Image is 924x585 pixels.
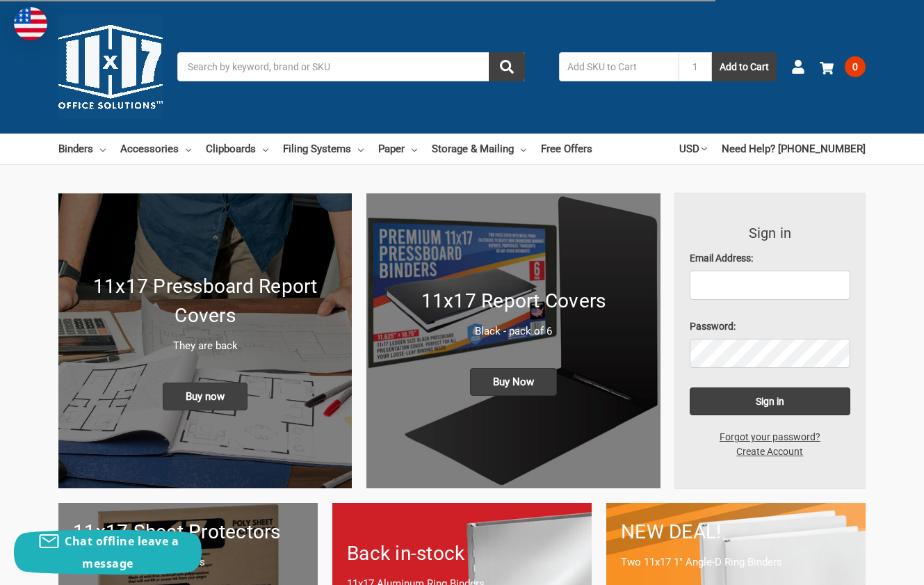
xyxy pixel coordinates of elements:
[621,554,851,570] p: Two 11x17 1" Angle-D Ring Binders
[722,134,866,164] a: Need Help? [PHONE_NUMBER]
[378,134,417,164] a: Paper
[712,52,777,81] button: Add to Cart
[58,134,106,164] a: Binders
[432,134,526,164] a: Storage & Mailing
[845,56,866,77] span: 0
[177,52,525,81] input: Search by keyword, brand or SKU
[14,530,202,575] button: Chat offline leave a message
[58,193,352,488] a: New 11x17 Pressboard Binders 11x17 Pressboard Report Covers They are back Buy now
[206,134,268,164] a: Clipboards
[58,15,163,119] img: 11x17.com
[73,338,337,354] p: They are back
[120,134,191,164] a: Accessories
[347,539,577,568] h1: Back in-stock
[366,193,660,488] img: 11x17 Report Covers
[690,319,851,334] label: Password:
[541,134,592,164] a: Free Offers
[73,272,337,330] h1: 11x17 Pressboard Report Covers
[470,368,557,396] span: Buy Now
[366,193,660,488] a: 11x17 Report Covers 11x17 Report Covers Black - pack of 6 Buy Now
[690,223,851,243] h3: Sign in
[690,251,851,266] label: Email Address:
[381,323,645,339] p: Black - pack of 6
[58,193,352,488] img: New 11x17 Pressboard Binders
[14,7,47,40] img: duty and tax information for United States
[679,134,707,164] a: USD
[65,534,179,571] span: Chat offline leave a message
[73,518,303,547] h1: 11x17 Sheet Protectors
[712,430,828,444] a: Forgot your password?
[621,518,851,547] h1: NEW DEAL!
[820,49,866,85] a: 0
[381,287,645,316] h1: 11x17 Report Covers
[729,444,811,459] a: Create Account
[690,387,851,415] input: Sign in
[283,134,364,164] a: Filing Systems
[163,383,248,410] span: Buy now
[559,52,679,81] input: Add SKU to Cart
